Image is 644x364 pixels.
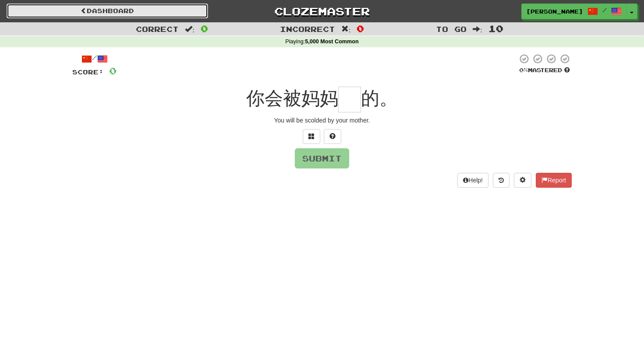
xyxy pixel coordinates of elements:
span: : [185,25,195,33]
a: [PERSON_NAME] / [521,3,626,19]
span: [PERSON_NAME] [526,7,583,15]
div: You will be scolded by your mother. [72,116,572,125]
span: 你会被妈妈 [246,88,338,108]
span: 10 [488,23,503,34]
span: Score: [72,68,104,76]
div: / [72,53,117,64]
button: Single letter hint - you only get 1 per sentence and score half the points! alt+h [324,129,341,144]
button: Report [536,173,572,188]
span: : [473,25,482,33]
span: / [602,7,607,13]
a: Dashboard [7,3,208,18]
span: 0 % [519,66,528,73]
span: 0 [109,65,117,76]
span: 的。 [361,88,398,108]
a: Clozemaster [221,3,423,19]
span: : [341,25,351,33]
button: Submit [295,148,349,168]
strong: 5,000 Most Common [305,38,358,45]
button: Switch sentence to multiple choice alt+p [303,129,320,144]
button: Round history (alt+y) [493,173,510,188]
span: Correct [136,24,179,33]
span: 0 [357,23,364,34]
span: Incorrect [280,24,335,33]
span: 0 [201,23,208,34]
span: To go [436,24,467,33]
button: Help! [457,173,488,188]
div: Mastered [517,66,572,74]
